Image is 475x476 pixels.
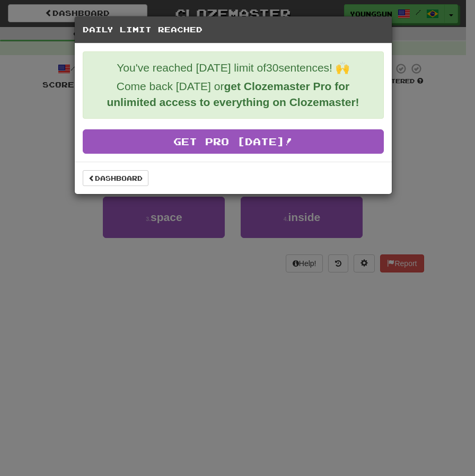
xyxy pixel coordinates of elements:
a: Get Pro [DATE]! [83,129,384,154]
a: Dashboard [83,170,148,186]
h5: Daily Limit Reached [83,24,384,35]
p: Come back [DATE] or [91,78,375,110]
p: You've reached [DATE] limit of 30 sentences! 🙌 [91,60,375,76]
strong: get Clozemaster Pro for unlimited access to everything on Clozemaster! [107,80,359,108]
